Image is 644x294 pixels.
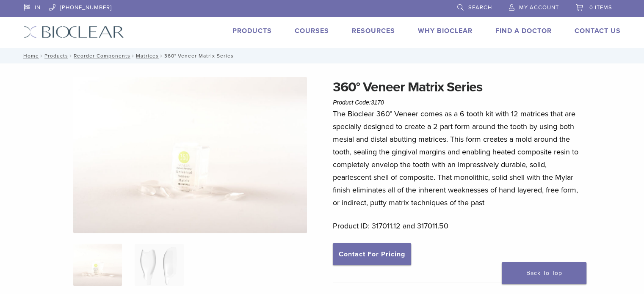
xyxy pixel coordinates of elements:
img: Veneer 360 Matrices-1 [73,77,307,233]
a: Reorder Components [74,53,130,59]
p: Product ID: 317011.12 and 317011.50 [333,220,582,232]
span: / [130,54,136,58]
img: Bioclear [24,26,124,38]
span: Search [468,4,492,11]
span: / [159,54,164,58]
a: Find A Doctor [495,27,552,35]
a: Matrices [136,53,159,59]
a: Resources [352,27,395,35]
nav: 360° Veneer Matrix Series [17,48,627,63]
a: Courses [295,27,329,35]
a: Why Bioclear [418,27,473,35]
img: 360° Veneer Matrix Series - Image 2 [135,244,183,286]
span: 0 items [589,4,612,11]
a: Back To Top [502,262,586,284]
img: Veneer-360-Matrices-1-324x324.jpg [73,244,122,286]
a: Contact For Pricing [333,243,411,265]
span: / [39,54,44,58]
a: Products [232,27,272,35]
span: My Account [519,4,559,11]
span: Product Code: [333,99,384,106]
span: / [68,54,74,58]
a: Products [44,53,68,59]
p: The Bioclear 360° Veneer comes as a 6 tooth kit with 12 matrices that are specially designed to c... [333,107,582,209]
a: Home [21,53,39,59]
span: 3170 [371,99,384,106]
h1: 360° Veneer Matrix Series [333,77,582,97]
a: Contact Us [575,27,621,35]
